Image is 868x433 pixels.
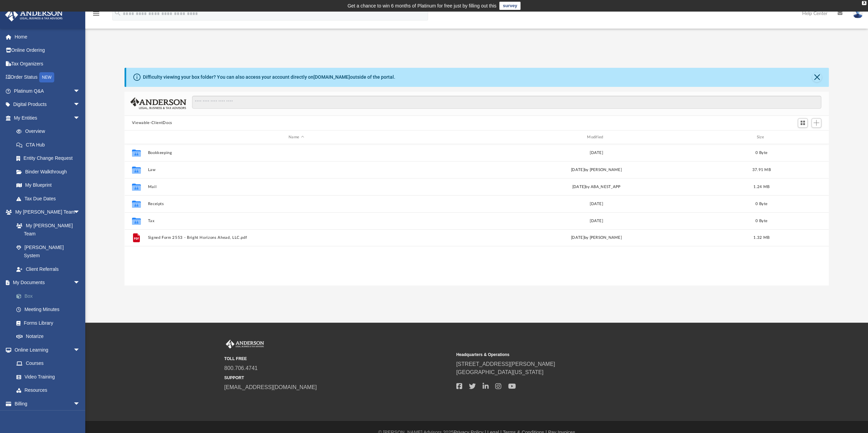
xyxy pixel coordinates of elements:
[10,370,84,384] a: Video Training
[192,96,821,109] input: Search files and folders
[753,236,769,240] span: 1.32 MB
[224,356,452,362] small: TOLL FREE
[148,185,445,189] button: Mail
[10,152,90,165] a: Entity Change Request
[5,111,90,125] a: My Entitiesarrow_drop_down
[448,150,745,156] div: [DATE]
[148,168,445,172] button: Law
[448,184,745,190] div: [DATE] by ABA_NEST_APP
[448,167,745,173] div: [DATE] by [PERSON_NAME]
[5,98,90,111] a: Digital Productsarrow_drop_down
[148,202,445,206] button: Receipts
[73,205,87,219] span: arrow_drop_down
[124,144,829,285] div: grid
[755,151,767,155] span: 0 Byte
[755,202,767,206] span: 0 Byte
[10,165,90,179] a: Binder Walkthrough
[73,84,87,98] span: arrow_drop_down
[224,375,452,381] small: SUPPORT
[10,357,87,370] a: Courses
[10,125,90,138] a: Overview
[5,397,90,411] a: Billingarrow_drop_down
[778,134,826,140] div: id
[812,73,822,82] button: Close
[752,168,770,172] span: 37.91 MB
[10,138,90,152] a: CTA Hub
[499,2,520,10] a: survey
[10,316,87,330] a: Forms Library
[147,134,444,140] div: Name
[313,74,350,80] a: [DOMAIN_NAME]
[5,30,90,44] a: Home
[5,343,87,357] a: Online Learningarrow_drop_down
[148,236,445,240] button: Signed Form 2553 - Bright Horizons Ahead, LLC.pdf
[10,179,87,192] a: My Blueprint
[753,185,769,189] span: 1.24 MB
[5,84,90,98] a: Platinum Q&Aarrow_drop_down
[39,72,54,82] div: NEW
[73,276,87,290] span: arrow_drop_down
[3,8,65,21] img: Anderson Advisors Platinum Portal
[447,134,745,140] div: Modified
[5,57,90,71] a: Tax Organizers
[224,340,265,349] img: Anderson Advisors Platinum Portal
[456,369,544,375] a: [GEOGRAPHIC_DATA][US_STATE]
[5,44,90,57] a: Online Ordering
[862,1,866,5] div: close
[73,397,87,411] span: arrow_drop_down
[5,71,90,84] a: Order StatusNEW
[148,151,445,155] button: Bookkeeping
[798,118,808,128] button: Switch to Grid View
[73,111,87,125] span: arrow_drop_down
[10,192,90,205] a: Tax Due Dates
[132,120,172,126] button: Viewable-ClientDocs
[143,74,395,81] div: Difficulty viewing your box folder? You can also access your account directly on outside of the p...
[92,10,100,18] i: menu
[10,219,84,241] a: My [PERSON_NAME] Team
[148,219,445,223] button: Tax
[448,235,745,241] div: [DATE] by [PERSON_NAME]
[748,134,775,140] div: Size
[73,98,87,112] span: arrow_drop_down
[92,13,100,18] a: menu
[114,9,121,17] i: search
[456,361,555,367] a: [STREET_ADDRESS][PERSON_NAME]
[5,276,90,290] a: My Documentsarrow_drop_down
[456,352,683,358] small: Headquarters & Operations
[10,262,87,276] a: Client Referrals
[224,365,258,371] a: 800.706.4741
[448,218,745,224] div: [DATE]
[755,219,767,223] span: 0 Byte
[348,2,497,10] div: Get a chance to win 6 months of Platinum for free just by filling out this
[5,205,87,219] a: My [PERSON_NAME] Teamarrow_drop_down
[10,241,87,262] a: [PERSON_NAME] System
[811,118,822,128] button: Add
[128,134,145,140] div: id
[10,289,90,303] a: Box
[853,9,863,18] img: User Pic
[73,343,87,357] span: arrow_drop_down
[10,330,90,343] a: Notarize
[448,201,745,207] div: [DATE]
[10,384,87,397] a: Resources
[224,384,317,390] a: [EMAIL_ADDRESS][DOMAIN_NAME]
[10,303,90,316] a: Meeting Minutes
